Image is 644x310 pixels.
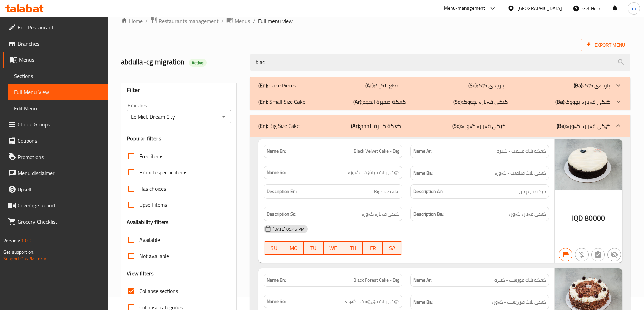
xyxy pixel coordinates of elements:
[517,5,562,12] div: [GEOGRAPHIC_DATA]
[270,226,307,232] span: [DATE] 05:45 PM
[572,212,583,225] span: IQD
[413,298,433,306] strong: Name Ba:
[306,243,320,253] span: TU
[365,80,375,90] b: (Ar):
[127,218,169,226] h3: Availability filters
[3,116,108,133] a: Choice Groups
[189,59,207,67] div: Active
[18,23,102,31] span: Edit Restaurant
[452,121,462,131] b: (So):
[14,88,102,96] span: Full Menu View
[267,148,286,155] strong: Name En:
[3,52,108,68] a: Menus
[3,214,108,230] a: Grocery Checklist
[159,17,219,25] span: Restaurants management
[18,120,102,129] span: Choice Groups
[8,68,108,84] a: Sections
[495,169,546,177] span: کێکى بلاک ڤیلڤێت - گەورە
[413,187,443,196] strong: Description Ar:
[365,81,399,89] p: قطع الكيك
[3,149,108,165] a: Promotions
[453,96,463,107] b: (So):
[267,298,286,305] strong: Name So:
[3,19,108,35] a: Edit Restaurant
[258,97,305,106] p: Small Size Cake
[3,35,108,52] a: Branches
[250,77,630,93] div: (En): Cake Pieces(Ar):قطع الكيك(So):پارچەی کێک(Ba):پارچەی کێک
[18,169,102,177] span: Menu disclaimer
[3,133,108,149] a: Coupons
[121,17,143,25] a: Home
[267,169,286,176] strong: Name So:
[343,241,363,255] button: TH
[221,17,224,25] li: /
[3,254,46,263] a: Support.OpsPlatform
[353,96,362,107] b: (Ar):
[354,148,399,155] span: Black Velvet Cake - Big
[413,210,444,218] strong: Description Ba:
[413,169,433,177] strong: Name Ba:
[587,41,625,49] span: Export Menu
[258,17,293,25] span: Full menu view
[517,187,546,196] span: كيكة حجم كبير
[574,80,583,90] b: (Ba):
[353,97,406,106] p: كعكة صخيرة الحجم
[494,277,546,284] span: كعكة بلاك فورست - كبيرة
[250,93,630,110] div: (En): Small Size Cake(Ar):كعكة صخيرة الحجم(So):کێکی قەبارە بچووک(Ba):کێکی قەبارە بچووک
[18,137,102,145] span: Coupons
[555,97,610,106] p: کێکی قەبارە بچووک
[3,236,20,245] span: Version:
[555,139,622,190] img: Le_Miel_Black_Velvet_Cake638265649897567187.jpg
[413,277,432,284] strong: Name Ar:
[258,122,300,130] p: Big Size Cake
[258,81,296,89] p: Cake Pieces
[346,243,360,253] span: TH
[453,97,508,106] p: کێکی قەبارە بچووک
[19,56,102,64] span: Menus
[189,60,207,66] span: Active
[351,121,360,131] b: (Ar):
[235,17,250,25] span: Menus
[3,248,34,256] span: Get support on:
[344,298,399,305] span: کێکى بلاک فۆڕێست - گەورە
[3,197,108,214] a: Coverage Report
[21,236,31,245] span: 1.0.0
[575,248,589,261] button: Purchased item
[468,81,504,89] p: پارچەی کێک
[18,39,102,48] span: Branches
[353,277,399,284] span: Black Forest Cake - Big
[559,248,572,261] button: Branch specific item
[226,17,250,25] a: Menus
[452,122,505,130] p: کێکی قەبارە گەورە
[284,241,304,255] button: MO
[139,236,160,244] span: Available
[139,168,187,176] span: Branch specific items
[607,248,621,261] button: Not available
[351,122,401,130] p: كعكة كبيرة الحجم
[557,121,567,131] b: (Ba):
[287,243,301,253] span: MO
[18,153,102,161] span: Promotions
[258,80,268,90] b: (En):
[139,252,169,260] span: Not available
[365,243,380,253] span: FR
[508,210,546,218] span: کێکی قەبارە گەورە
[267,277,286,284] strong: Name En:
[145,17,148,25] li: /
[18,218,102,226] span: Grocery Checklist
[497,148,546,155] span: كعكة بلاك فيلفت - كبيرة
[267,187,297,196] strong: Description En:
[121,57,242,67] h2: abdulla-cg migration
[18,185,102,193] span: Upsell
[258,96,268,107] b: (En):
[18,201,102,209] span: Coverage Report
[413,148,432,155] strong: Name Ar:
[264,241,284,255] button: SU
[362,210,399,218] span: کێکی قەبارە گەورە
[219,112,229,121] button: Open
[3,165,108,181] a: Menu disclaimer
[581,39,630,51] span: Export Menu
[14,104,102,112] span: Edit Menu
[267,210,296,218] strong: Description So:
[591,248,605,261] button: Not has choices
